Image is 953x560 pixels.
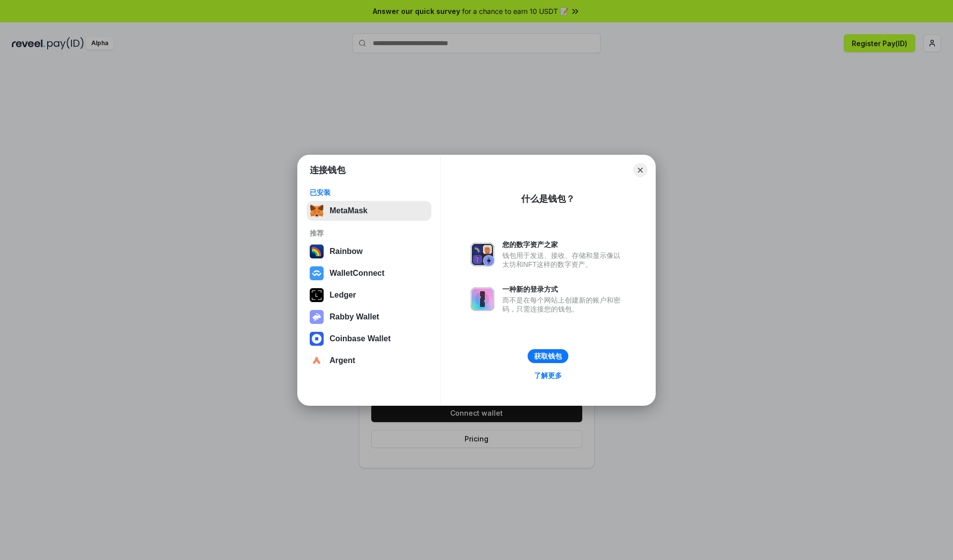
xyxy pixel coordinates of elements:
[534,352,562,361] div: 获取钱包
[310,332,324,346] img: svg+xml,%3Csvg%20width%3D%2228%22%20height%3D%2228%22%20viewBox%3D%220%200%2028%2028%22%20fill%3D...
[310,204,324,218] img: svg+xml,%3Csvg%20fill%3D%22none%22%20height%3D%2233%22%20viewBox%3D%220%200%2035%2033%22%20width%...
[502,285,625,294] div: 一种新的登录方式
[330,247,363,256] div: Rainbow
[633,163,647,177] button: Close
[310,188,428,197] div: 已安装
[330,356,355,365] div: Argent
[330,206,367,215] div: MetaMask
[307,201,431,221] button: MetaMask
[471,287,494,311] img: svg+xml,%3Csvg%20xmlns%3D%22http%3A%2F%2Fwww.w3.org%2F2000%2Fsvg%22%20fill%3D%22none%22%20viewBox...
[310,310,324,324] img: svg+xml,%3Csvg%20xmlns%3D%22http%3A%2F%2Fwww.w3.org%2F2000%2Fsvg%22%20fill%3D%22none%22%20viewBox...
[307,263,431,283] button: WalletConnect
[330,334,391,343] div: Coinbase Wallet
[310,229,428,238] div: 推荐
[502,296,625,313] div: 而不是在每个网站上创建新的账户和密码，只需连接您的钱包。
[330,269,385,278] div: WalletConnect
[471,243,494,266] img: svg+xml,%3Csvg%20xmlns%3D%22http%3A%2F%2Fwww.w3.org%2F2000%2Fsvg%22%20fill%3D%22none%22%20viewBox...
[307,285,431,305] button: Ledger
[528,369,568,382] a: 了解更多
[521,193,575,205] div: 什么是钱包？
[307,329,431,349] button: Coinbase Wallet
[307,242,431,261] button: Rainbow
[502,240,625,249] div: 您的数字资产之家
[330,312,379,321] div: Rabby Wallet
[502,251,625,269] div: 钱包用于发送、接收、存储和显示像以太坊和NFT这样的数字资产。
[307,307,431,327] button: Rabby Wallet
[310,164,345,176] h1: 连接钱包
[310,266,324,280] img: svg+xml,%3Csvg%20width%3D%2228%22%20height%3D%2228%22%20viewBox%3D%220%200%2028%2028%22%20fill%3D...
[307,351,431,371] button: Argent
[310,354,324,368] img: svg+xml,%3Csvg%20width%3D%2228%22%20height%3D%2228%22%20viewBox%3D%220%200%2028%2028%22%20fill%3D...
[310,288,324,302] img: svg+xml,%3Csvg%20xmlns%3D%22http%3A%2F%2Fwww.w3.org%2F2000%2Fsvg%22%20width%3D%2228%22%20height%3...
[528,349,568,363] button: 获取钱包
[330,291,356,300] div: Ledger
[310,245,324,258] img: svg+xml,%3Csvg%20width%3D%22120%22%20height%3D%22120%22%20viewBox%3D%220%200%20120%20120%22%20fil...
[534,371,562,380] div: 了解更多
